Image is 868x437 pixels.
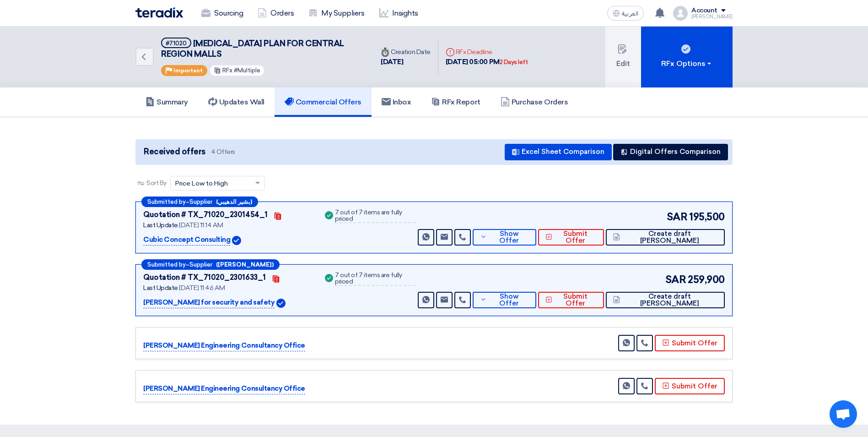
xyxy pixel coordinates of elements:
[141,259,280,270] div: –
[222,67,232,74] span: RFx
[189,262,212,268] span: Supplier
[655,335,725,351] button: Submit Offer
[372,3,426,23] a: Insights
[301,3,372,23] a: My Suppliers
[382,98,411,107] h5: Inbox
[489,230,528,244] span: Show Offer
[473,292,536,308] button: Show Offer
[489,293,528,307] span: Show Offer
[607,6,644,21] button: العربية
[421,87,490,117] a: RFx Report
[135,87,198,117] a: Summary
[173,67,203,74] span: Important
[208,98,264,107] h5: Updates Wall
[431,98,480,107] h5: RFx Report
[538,229,604,246] button: Submit Offer
[381,47,431,57] div: Creation Date
[688,272,725,287] span: 259,900
[143,383,305,394] p: [PERSON_NAME] Engineering Consultancy Office
[501,98,568,107] h5: Purchase Orders
[622,230,717,244] span: Create draft [PERSON_NAME]
[276,299,286,308] img: Verified Account
[665,272,686,287] span: SAR
[491,87,578,117] a: Purchase Orders
[605,27,641,87] button: Edit
[381,57,431,67] div: [DATE]
[147,262,186,268] span: Submitted by
[144,146,205,158] span: Received offers
[446,47,528,57] div: RFx Deadline
[555,230,597,244] span: Submit Offer
[691,7,717,15] div: Account
[189,199,212,205] span: Supplier
[613,144,728,160] button: Digital Offers Comparison
[198,87,275,117] a: Updates Wall
[655,378,725,394] button: Submit Offer
[216,262,274,268] b: ([PERSON_NAME])
[689,209,725,224] span: 195,500
[143,235,230,246] p: Cubic Concept Consulting
[372,87,421,117] a: Inbox
[143,284,178,292] span: Last Update
[141,197,258,207] div: –
[555,293,597,307] span: Submit Offer
[143,272,266,283] div: Quotation # TX_71020_2301633_1
[146,98,188,107] h5: Summary
[446,57,528,67] div: [DATE] 05:00 PM
[830,400,857,428] a: Open chat
[285,98,361,107] h5: Commercial Offers
[147,199,186,205] span: Submitted by
[175,179,228,188] span: Price Low to High
[135,7,183,18] img: Teradix logo
[179,221,223,229] span: [DATE] 11:14 AM
[473,229,536,246] button: Show Offer
[335,209,416,223] div: 7 out of 7 items are fully priced
[161,38,362,60] h5: EMERGENCY EVACUATION PLAN FOR CENTRAL REGION MALLS
[143,221,178,229] span: Last Update
[275,87,372,117] a: Commercial Offers
[622,293,717,307] span: Create draft [PERSON_NAME]
[691,14,733,19] div: [PERSON_NAME]
[673,6,688,21] img: profile_test.png
[606,229,725,246] button: Create draft [PERSON_NAME]
[234,67,260,74] span: #Multiple
[211,147,235,156] span: 4 Offers
[661,58,713,69] div: RFx Options
[538,292,604,308] button: Submit Offer
[335,272,416,286] div: 7 out of 7 items are fully priced
[143,340,305,351] p: [PERSON_NAME] Engineering Consultancy Office
[146,178,167,188] span: Sort By
[166,40,187,46] div: #71020
[505,144,612,160] button: Excel Sheet Comparison
[143,297,275,308] p: [PERSON_NAME] for security and safety
[216,199,252,205] b: (بشير الدهيبي)
[161,38,344,59] span: [MEDICAL_DATA] PLAN FOR CENTRAL REGION MALLS
[622,11,638,17] span: العربية
[500,58,528,67] div: 2 Days left
[641,27,733,87] button: RFx Options
[606,292,725,308] button: Create draft [PERSON_NAME]
[250,3,301,23] a: Orders
[194,3,250,23] a: Sourcing
[232,236,241,245] img: Verified Account
[143,209,268,220] div: Quotation # TX_71020_2301454_1
[667,209,688,224] span: SAR
[179,284,225,292] span: [DATE] 11:46 AM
